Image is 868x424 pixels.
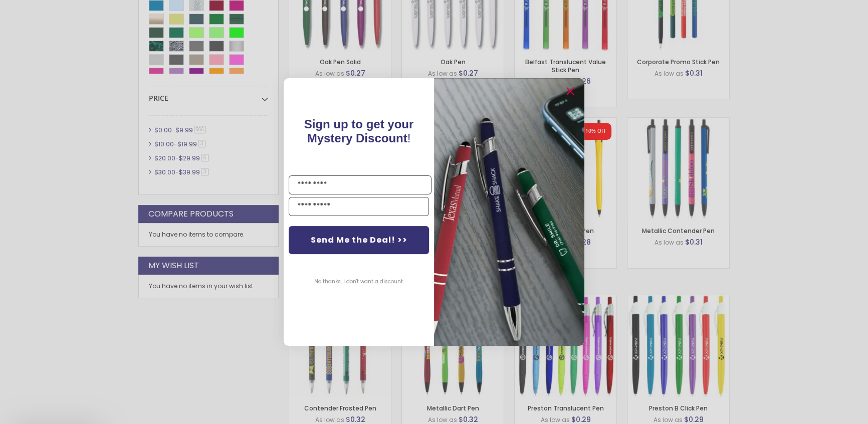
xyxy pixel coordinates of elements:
[289,226,429,254] button: Send Me the Deal! >>
[309,269,409,294] button: No thanks, I don't want a discount.
[785,397,868,424] iframe: Google Customer Reviews
[304,117,414,145] span: !
[434,78,584,345] img: pop-up-image
[304,117,414,145] span: Sign up to get your Mystery Discount
[562,83,578,99] button: Close dialog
